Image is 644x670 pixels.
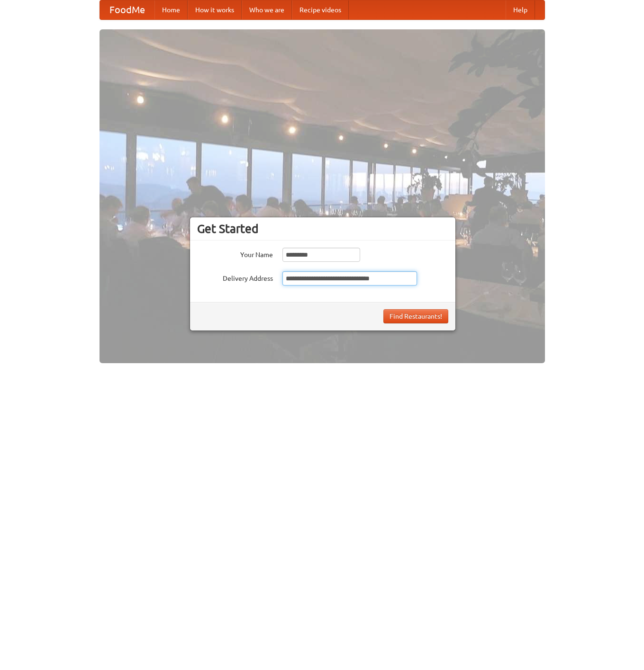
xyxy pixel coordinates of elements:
a: Recipe videos [292,0,349,19]
button: Find Restaurants! [383,309,448,323]
h3: Get Started [197,222,448,236]
label: Delivery Address [197,271,273,283]
a: Help [506,0,535,19]
a: How it works [188,0,242,19]
a: Home [154,0,188,19]
a: Who we are [242,0,292,19]
label: Your Name [197,248,273,259]
a: FoodMe [100,0,154,19]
